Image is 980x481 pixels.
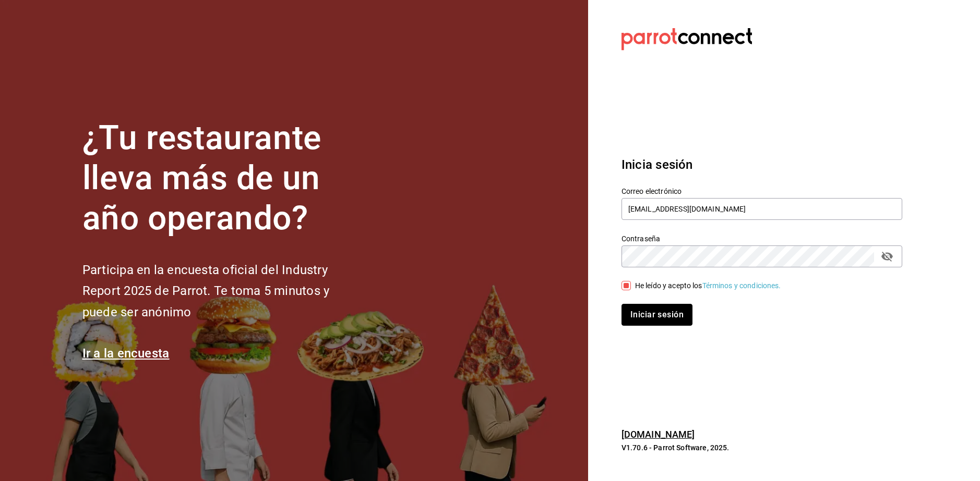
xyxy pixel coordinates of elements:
[622,429,695,440] a: [DOMAIN_NAME]
[622,235,902,242] label: Contraseña
[622,304,692,326] button: Iniciar sesión
[635,280,781,291] div: He leído y acepto los
[622,155,902,174] h3: Inicia sesión
[702,281,781,290] a: Términos y condiciones.
[82,260,364,323] h2: Participa en la encuesta oficial del Industry Report 2025 de Parrot. Te toma 5 minutos y puede se...
[622,188,902,195] label: Correo electrónico
[878,248,896,265] button: passwordField
[622,442,902,453] p: V1.70.6 - Parrot Software, 2025.
[82,118,364,238] h1: ¿Tu restaurante lleva más de un año operando?
[82,346,170,361] a: Ir a la encuesta
[622,198,902,220] input: Ingresa tu correo electrónico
